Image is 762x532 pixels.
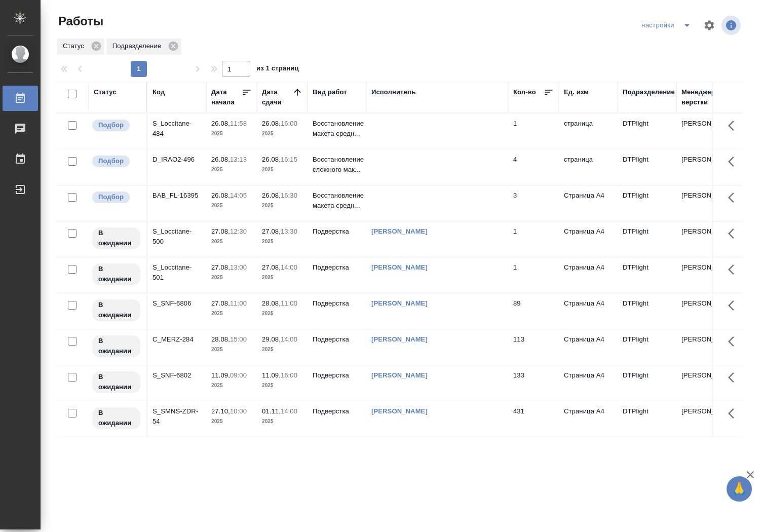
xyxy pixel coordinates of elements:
[722,257,746,282] button: Здесь прячутся важные кнопки
[153,334,201,345] div: C_MERZ-284
[508,329,559,365] td: 113
[262,371,281,379] p: 11.09,
[618,365,676,401] td: DTPlight
[211,192,230,199] p: 26.08,
[98,336,134,356] p: В ожидании
[731,478,748,500] span: 🙏
[153,87,165,97] div: Код
[230,407,247,415] p: 10:00
[508,401,559,437] td: 431
[211,201,252,211] p: 2025
[681,298,730,309] p: [PERSON_NAME]
[508,149,559,185] td: 4
[91,155,141,168] div: Можно подбирать исполнителей
[94,87,117,97] div: Статус
[262,120,281,127] p: 26.08,
[211,335,230,343] p: 28.08,
[98,264,134,284] p: В ожидании
[681,370,730,381] p: [PERSON_NAME]
[262,192,281,199] p: 26.08,
[313,226,361,237] p: Подверстка
[230,371,247,379] p: 09:00
[91,370,141,394] div: Исполнитель назначен, приступать к работе пока рано
[262,273,302,283] p: 2025
[313,334,361,345] p: Подверстка
[313,406,361,416] p: Подверстка
[722,113,746,138] button: Здесь прячутся важные кнопки
[211,273,252,283] p: 2025
[262,201,302,211] p: 2025
[262,263,281,271] p: 27.08,
[91,334,141,358] div: Исполнитель назначен, приступать к работе пока рано
[211,407,230,415] p: 27.10,
[262,227,281,235] p: 27.08,
[230,263,247,271] p: 13:00
[639,17,697,33] div: split button
[281,156,297,163] p: 16:15
[63,41,88,51] p: Статус
[508,185,559,221] td: 3
[618,113,676,149] td: DTPlight
[508,113,559,149] td: 1
[508,257,559,293] td: 1
[313,262,361,273] p: Подверстка
[57,39,104,55] div: Статус
[262,129,302,139] p: 2025
[262,165,302,175] p: 2025
[313,87,347,97] div: Вид работ
[281,407,297,415] p: 14:00
[262,299,281,307] p: 28.08,
[211,345,252,355] p: 2025
[371,335,428,343] a: [PERSON_NAME]
[230,227,247,235] p: 12:30
[697,13,721,37] span: Настроить таблицу
[564,87,589,97] div: Ед. изм
[211,299,230,307] p: 27.08,
[230,120,247,127] p: 11:58
[371,407,428,415] a: [PERSON_NAME]
[618,257,676,293] td: DTPlight
[721,16,743,35] span: Посмотреть информацию
[559,329,618,365] td: Страница А4
[211,120,230,127] p: 26.08,
[618,401,676,437] td: DTPlight
[681,334,730,345] p: [PERSON_NAME]
[371,371,428,379] a: [PERSON_NAME]
[371,263,428,271] a: [PERSON_NAME]
[98,228,134,248] p: В ожидании
[262,156,281,163] p: 26.08,
[722,365,746,390] button: Здесь прячутся важные кнопки
[262,381,302,391] p: 2025
[98,192,124,202] p: Подбор
[211,381,252,391] p: 2025
[559,221,618,257] td: Страница А4
[618,329,676,365] td: DTPlight
[153,155,201,165] div: D_IRAO2-496
[211,156,230,163] p: 26.08,
[281,227,297,235] p: 13:30
[91,119,141,132] div: Можно подбирать исполнителей
[618,149,676,185] td: DTPlight
[281,263,297,271] p: 14:00
[153,406,201,427] div: S_SMNS-ZDR-54
[262,309,302,319] p: 2025
[153,298,201,309] div: S_SNF-6806
[211,227,230,235] p: 27.08,
[262,416,302,427] p: 2025
[559,365,618,401] td: Страница А4
[56,13,103,29] span: Работы
[98,156,124,166] p: Подбор
[256,62,299,77] span: из 1 страниц
[313,119,361,139] p: Восстановление макета средн...
[281,371,297,379] p: 16:00
[153,119,201,139] div: S_Loccitane-484
[559,257,618,293] td: Страница А4
[618,293,676,329] td: DTPlight
[281,192,297,199] p: 16:30
[618,185,676,221] td: DTPlight
[262,345,302,355] p: 2025
[313,370,361,381] p: Подверстка
[153,191,201,201] div: BAB_FL-16395
[211,237,252,247] p: 2025
[559,185,618,221] td: Страница А4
